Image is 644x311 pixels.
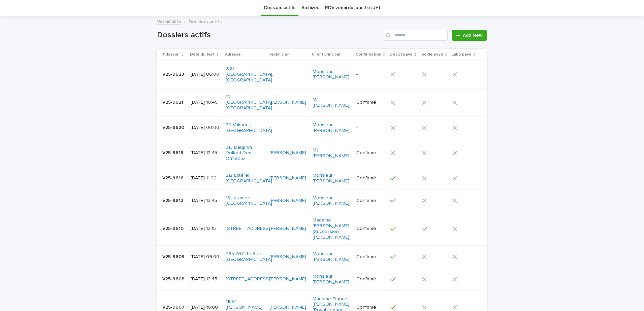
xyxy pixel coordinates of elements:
[191,226,220,232] p: [DATE] 13:15
[356,125,385,131] p: -
[157,61,487,89] tr: V25-9623V25-9623 [DATE] 06:00236 [GEOGRAPHIC_DATA], [GEOGRAPHIC_DATA] -Monsieur [PERSON_NAME] -
[313,217,351,240] a: Madame [PERSON_NAME] (Succession [PERSON_NAME])
[269,51,290,58] p: Technicien
[226,66,273,83] a: 236 [GEOGRAPHIC_DATA], [GEOGRAPHIC_DATA]
[191,254,220,260] p: [DATE] 09:00
[313,173,350,184] a: Monsieur [PERSON_NAME]
[313,251,350,263] a: Monsieur [PERSON_NAME]
[162,149,185,156] p: V25-9619
[226,195,272,207] a: 15 Laramée, [GEOGRAPHIC_DATA]
[157,212,487,246] tr: V25-9610V25-9610 [DATE] 13:15[STREET_ADDRESS] [PERSON_NAME] Madame [PERSON_NAME] (Succession [PER...
[269,254,306,260] a: [PERSON_NAME]
[269,305,306,310] a: [PERSON_NAME]
[313,274,350,285] a: Monsieur [PERSON_NAME]
[226,122,272,134] a: 70 Valmont, [GEOGRAPHIC_DATA]
[191,198,220,204] p: [DATE] 13:45
[313,69,350,80] a: Monsieur [PERSON_NAME]
[157,17,181,25] a: Vermiculite
[157,167,487,189] tr: V25-9616V25-9616 [DATE] 11:00212 Estérel, [GEOGRAPHIC_DATA] [PERSON_NAME] Monsieur [PERSON_NAME] ...
[162,174,185,181] p: V25-9616
[384,30,448,41] input: Search
[189,18,222,25] p: Dossiers actifs
[191,72,220,77] p: [DATE] 06:00
[157,189,487,212] tr: V25-9613V25-9613 [DATE] 13:4515 Laramée, [GEOGRAPHIC_DATA] [PERSON_NAME] Monsieur [PERSON_NAME] C...
[356,305,385,310] p: Confirmé
[157,268,487,290] tr: V25-9608V25-9608 [DATE] 12:45[STREET_ADDRESS] [PERSON_NAME] Monsieur [PERSON_NAME] Confirmé
[390,51,413,58] p: Dépôt payé
[162,275,186,282] p: V25-9608
[226,276,270,282] a: [STREET_ADDRESS]
[269,100,306,105] a: [PERSON_NAME]
[452,30,487,41] a: Add New
[157,89,487,116] tr: V25-9621V25-9621 [DATE] 10:4510 [GEOGRAPHIC_DATA], [GEOGRAPHIC_DATA] [PERSON_NAME] Ms. [PERSON_NA...
[313,122,350,134] a: Monsieur [PERSON_NAME]
[226,251,272,263] a: 765-767 4e Rue , [GEOGRAPHIC_DATA]
[162,253,186,260] p: V25-9609
[226,173,272,184] a: 212 Estérel, [GEOGRAPHIC_DATA]
[356,175,385,181] p: Confirmé
[226,94,273,111] a: 10 [GEOGRAPHIC_DATA], [GEOGRAPHIC_DATA]
[269,276,306,282] a: [PERSON_NAME]
[356,276,385,282] p: Confirmé
[162,51,180,58] p: # dossier
[313,195,350,207] a: Monsieur [PERSON_NAME]
[269,150,306,156] a: [PERSON_NAME]
[269,226,306,232] a: [PERSON_NAME]
[356,51,381,58] p: Confirmation
[191,305,220,310] p: [DATE] 10:00
[191,125,220,131] p: [DATE] 00:00
[356,100,385,105] p: Confirmé
[162,197,185,204] p: V25-9613
[157,139,487,167] tr: V25-9619V25-9619 [DATE] 12:45313 Dauphin, Dollard-Des-Ormeaux [PERSON_NAME] Ms. [PERSON_NAME] Con...
[162,224,185,232] p: V25-9610
[356,254,385,260] p: Confirmé
[313,97,350,108] a: Ms. [PERSON_NAME]
[191,276,220,282] p: [DATE] 12:45
[157,246,487,268] tr: V25-9609V25-9609 [DATE] 09:00765-767 4e Rue , [GEOGRAPHIC_DATA] [PERSON_NAME] Monsieur [PERSON_NA...
[421,51,443,58] p: Solde payé
[269,72,307,77] p: -
[269,175,306,181] a: [PERSON_NAME]
[269,198,306,204] a: [PERSON_NAME]
[463,33,483,38] span: Add New
[226,226,270,232] a: [STREET_ADDRESS]
[162,70,185,77] p: V25-9623
[312,51,340,58] p: Client principal
[452,51,472,58] p: Labo payé
[313,147,350,159] a: Ms. [PERSON_NAME]
[356,150,385,156] p: Confirmé
[226,145,263,162] a: 313 Dauphin, Dollard-Des-Ormeaux
[162,98,185,105] p: V25-9621
[162,124,186,131] p: V25-9620
[356,226,385,232] p: Confirmé
[162,303,186,310] p: V25-9607
[157,30,381,40] h1: Dossiers actifs
[356,72,385,77] p: -
[269,125,307,131] p: -
[190,51,215,58] p: Date du test
[191,100,220,105] p: [DATE] 10:45
[356,198,385,204] p: Confirmé
[191,175,220,181] p: [DATE] 11:00
[157,116,487,139] tr: V25-9620V25-9620 [DATE] 00:0070 Valmont, [GEOGRAPHIC_DATA] -Monsieur [PERSON_NAME] -
[225,51,241,58] p: Adresse
[191,150,220,156] p: [DATE] 12:45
